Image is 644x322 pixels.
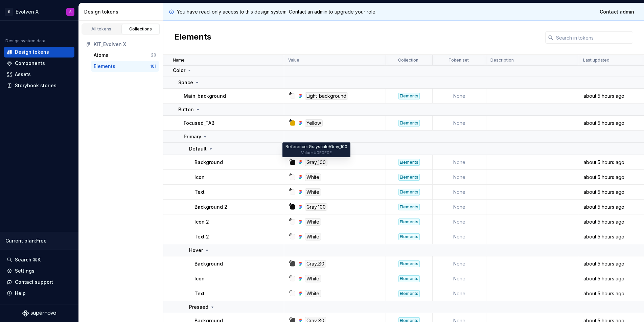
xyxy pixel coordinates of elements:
div: about 5 hours ago [579,290,643,297]
p: Focused_TAB [184,120,214,127]
div: 20 [151,52,156,58]
div: Assets [15,71,31,78]
p: Value [288,57,299,63]
td: None [433,155,486,170]
div: KIT_Evolven X [94,41,156,48]
p: Icon [194,174,205,181]
p: Collection [398,57,418,63]
div: White [305,188,321,196]
div: Components [15,60,45,67]
input: Search in tokens... [553,31,633,44]
div: about 5 hours ago [579,189,643,195]
div: Evolven X [16,8,39,15]
p: Hover [189,247,203,254]
a: Contact admin [595,6,639,18]
p: Text [194,189,205,195]
td: None [433,214,486,229]
td: None [433,229,486,244]
div: White [305,290,321,297]
p: Icon 2 [194,218,209,225]
div: about 5 hours ago [579,260,643,267]
div: White [305,233,321,240]
div: Search ⌘K [15,256,41,263]
div: Value: #0E0E0E [285,150,347,156]
td: None [433,256,486,271]
div: Elements [398,290,420,297]
td: None [433,116,486,131]
p: Space [178,79,193,86]
p: Name [173,57,185,63]
p: Background [194,159,223,166]
div: Elements [398,189,420,195]
td: None [433,185,486,200]
div: Elements [398,260,420,267]
div: Design system data [5,38,45,44]
div: 101 [150,64,156,69]
p: Last updated [583,57,609,63]
td: None [433,89,486,103]
p: Background [194,260,223,267]
div: E [5,8,13,16]
div: Elements [398,233,420,240]
div: S [69,9,72,15]
div: White [305,275,321,282]
p: Main_background [184,93,226,99]
div: All tokens [85,26,118,32]
div: about 5 hours ago [579,233,643,240]
div: White [305,218,321,226]
div: about 5 hours ago [579,218,643,225]
div: Elements [398,275,420,282]
p: You have read-only access to this design system. Contact an admin to upgrade your role. [177,8,376,15]
div: Light_background [305,92,348,100]
p: Primary [184,133,201,140]
div: Elements [398,93,420,99]
a: Design tokens [4,47,74,57]
div: White [305,174,321,181]
p: Background 2 [194,204,227,210]
p: Color [173,67,185,74]
div: Settings [15,268,34,274]
p: Token set [448,57,469,63]
div: Elements [398,204,420,210]
button: EEvolven XS [1,4,77,19]
svg: Supernova Logo [22,310,56,317]
div: Elements [398,218,420,225]
button: Search ⌘K [4,254,74,265]
div: Elements [94,63,115,70]
a: Components [4,58,74,69]
div: Current plan : Free [5,237,73,244]
div: Elements [398,120,420,127]
a: Storybook stories [4,80,74,91]
td: None [433,271,486,286]
td: None [433,170,486,185]
p: Description [490,57,514,63]
div: Reference: Grayscale/Gray_100 [282,142,350,157]
p: Text [194,290,205,297]
div: Yellow [305,119,323,127]
div: Design tokens [84,8,160,15]
div: Gray_100 [305,203,327,211]
div: Design tokens [15,49,49,55]
h2: Elements [174,31,211,44]
a: Assets [4,69,74,80]
a: Settings [4,266,74,276]
div: about 5 hours ago [579,204,643,210]
div: about 5 hours ago [579,120,643,127]
div: about 5 hours ago [579,93,643,99]
div: Collections [124,26,158,32]
button: Elements101 [91,61,159,72]
div: Gray_80 [305,260,326,268]
div: Elements [398,174,420,181]
div: Gray_100 [305,159,327,166]
div: Storybook stories [15,82,56,89]
div: Atoms [94,52,108,59]
button: Help [4,288,74,299]
div: Contact support [15,279,53,285]
p: Button [178,106,194,113]
div: about 5 hours ago [579,159,643,166]
a: Atoms20 [91,50,159,61]
td: None [433,200,486,214]
td: None [433,286,486,301]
